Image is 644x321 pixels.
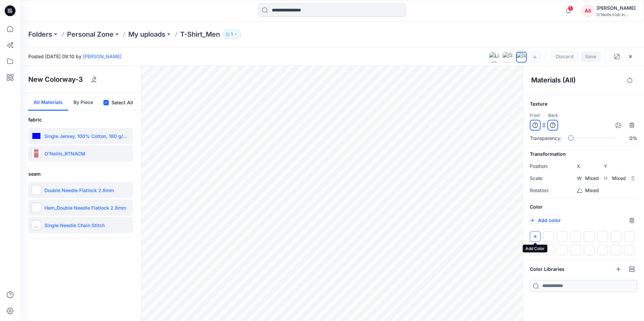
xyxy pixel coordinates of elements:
span: 1 [568,6,573,11]
img: HZn+k2AAAAAElFTkSuQmCC [32,132,40,140]
p: Single Jersey, 100% Cotton, 180 g/m2 1 [44,133,130,140]
p: Y [604,162,609,170]
h4: New Colorway-3 [28,75,83,83]
div: slider-ex-1 [568,135,574,141]
p: H [604,174,609,182]
button: Add color [530,216,561,224]
img: 4jtwSMAAAAGSURBVAMACRGdFAi7zYkAAAAASUVORK5CYII= [32,149,40,157]
p: Single Needle Chain Stitch [44,222,105,229]
p: X [577,162,582,170]
p: O’Neills_RTNACM [44,150,85,157]
button: 1 [223,30,241,39]
a: Folders [28,30,52,39]
p: W [577,174,582,182]
h4: Materials (All) [531,76,621,84]
h6: fabric [28,116,133,124]
div: O'Neills Irish In... [597,12,636,17]
a: My uploads [128,30,165,39]
p: Position: [530,162,557,170]
p: T-Shirt_Men [180,30,220,39]
a: Personal Zone [67,30,114,39]
img: New Colorway-3 [517,52,526,62]
label: Select All [111,99,133,107]
p: 1 [231,31,233,38]
button: All Materials [28,93,68,111]
img: UCjgAAAAGSURBVAMANR8fQaps+CgAAAAASUVORK5CYII= [32,204,40,212]
span: Posted [DATE] 09:10 by [28,53,122,60]
img: New Colorway-2 [503,52,513,62]
h6: Texture [530,100,637,108]
a: [PERSON_NAME] [83,53,122,59]
p: Scale: [530,174,557,182]
h6: seam [28,170,133,178]
h6: Transformation [530,150,637,158]
p: Back [548,112,558,119]
p: Transparency: [530,135,561,142]
div: AS [582,5,594,17]
h6: Color [530,203,637,211]
div: [PERSON_NAME] [597,4,636,12]
button: By Piece [68,93,98,111]
p: 0% [623,135,637,142]
p: Front [530,112,540,119]
p: Rotation: [530,186,557,194]
h6: Color Libraries [530,265,565,273]
p: Hem_Double Needle Flatlock 2.8mm [44,204,126,211]
img: +340VUAAAAGSURBVAMA6BJEUEV1rlIAAAAASUVORK5CYII= [32,221,40,229]
p: Double Needle Flatlock 2.8mm [44,187,114,194]
img: W9JPxQAAAAZJREFUAwA+ZCZBK011IgAAAABJRU5ErkJggg== [32,186,40,194]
